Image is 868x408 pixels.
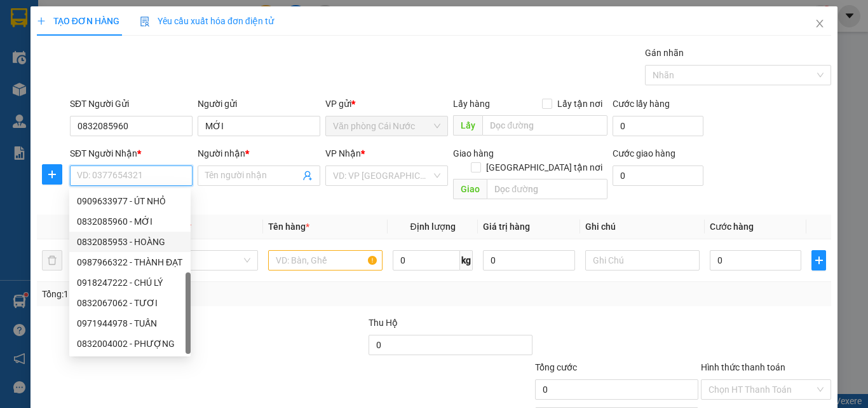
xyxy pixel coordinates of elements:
[73,31,83,41] span: environment
[482,115,607,136] input: Dọc đường
[37,16,119,26] span: TẠO ĐƠN HÀNG
[77,215,183,229] div: 0832085960 - MỚI
[140,17,150,27] img: icon
[487,179,607,199] input: Dọc đường
[69,334,191,354] div: 0832004002 - PHƯỢNG
[613,165,703,186] input: Cước giao hàng
[453,179,487,199] span: Giao
[483,250,574,271] input: 0
[268,222,309,232] span: Tên hàng
[302,171,313,181] span: user-add
[69,272,191,293] div: 0918247222 - CHÚ LÝ
[69,313,191,334] div: 0971944978 - TUẤN
[701,362,785,372] label: Hình thức thanh toán
[325,97,448,111] div: VP gửi
[585,250,700,271] input: Ghi Chú
[453,148,494,158] span: Giao hàng
[43,169,62,179] span: plus
[580,215,705,239] th: Ghi chú
[77,316,183,330] div: 0971944978 - TUẤN
[69,293,191,313] div: 0832067062 - TƯƠI
[77,235,183,249] div: 0832085953 - HOÀNG
[552,97,607,111] span: Lấy tận nơi
[460,250,473,271] span: kg
[77,194,183,208] div: 0909633977 - ÚT NHỎ
[70,146,193,160] div: SĐT Người Nhận
[645,48,684,58] label: Gán nhãn
[802,6,837,42] button: Close
[73,46,83,57] span: phone
[77,296,183,310] div: 0832067062 - TƯƠI
[815,18,825,29] span: close
[77,276,183,290] div: 0918247222 - CHÚ LÝ
[710,222,754,232] span: Cước hàng
[453,99,490,109] span: Lấy hàng
[73,8,180,24] b: [PERSON_NAME]
[69,252,191,272] div: 0987966322 - THÀNH ĐẠT
[369,318,398,328] span: Thu Hộ
[325,148,361,158] span: VP Nhận
[42,287,336,301] div: Tổng: 1
[410,222,455,232] span: Định lượng
[535,362,577,372] span: Tổng cước
[70,97,193,111] div: SĐT Người Gửi
[69,211,191,232] div: 0832085960 - MỚI
[69,232,191,252] div: 0832085953 - HOÀNG
[333,116,440,136] span: Văn phòng Cái Nước
[453,115,482,136] span: Lấy
[37,17,46,25] span: plus
[42,250,62,271] button: delete
[811,250,826,271] button: plus
[268,250,383,271] input: VD: Bàn, Ghế
[77,255,183,269] div: 0987966322 - THÀNH ĐẠT
[198,146,320,160] div: Người nhận
[6,44,242,60] li: 02839.63.63.63
[77,337,183,351] div: 0832004002 - PHƯỢNG
[481,160,607,174] span: [GEOGRAPHIC_DATA] tận nơi
[140,16,274,26] span: Yêu cầu xuất hóa đơn điện tử
[69,191,191,211] div: 0909633977 - ÚT NHỎ
[613,148,675,158] label: Cước giao hàng
[613,99,670,109] label: Cước lấy hàng
[812,255,825,265] span: plus
[483,222,530,232] span: Giá trị hàng
[6,28,242,44] li: 85 [PERSON_NAME]
[6,80,213,101] b: GỬI : Văn phòng Cái Nước
[198,97,320,111] div: Người gửi
[42,164,62,185] button: plus
[613,116,703,136] input: Cước lấy hàng
[151,251,250,270] span: Khác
